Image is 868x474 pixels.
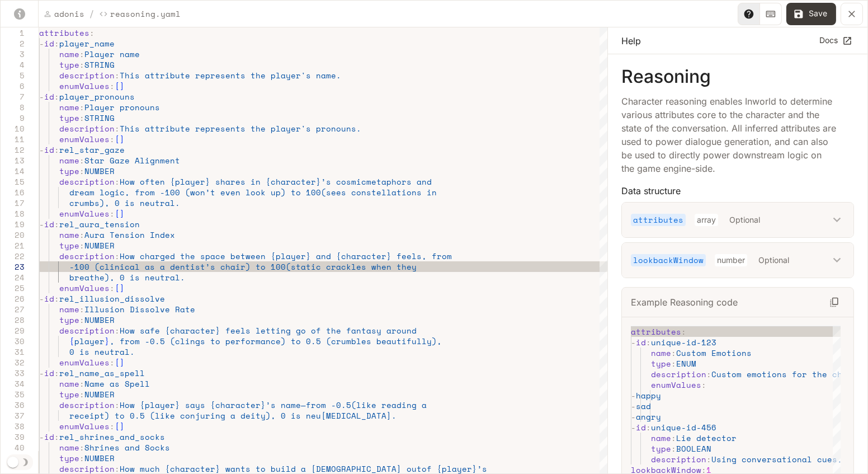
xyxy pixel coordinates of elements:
[1,49,25,59] div: 3
[1,81,25,91] div: 6
[54,218,59,230] span: :
[59,229,79,241] span: name
[1,38,25,49] div: 2
[59,112,79,124] span: type
[636,421,646,433] span: id
[59,388,79,400] span: type
[636,336,646,348] span: id
[115,420,120,432] span: [
[1,389,25,400] div: 35
[1,229,25,240] div: 20
[1,240,25,251] div: 21
[84,101,160,113] span: Player pronouns
[631,411,636,423] span: -
[115,250,120,262] span: :
[1,187,25,198] div: 16
[44,218,54,230] span: id
[1,144,25,155] div: 12
[54,367,59,379] span: :
[105,335,110,347] span: }
[44,37,54,49] span: id
[120,420,125,432] span: ]
[695,214,718,226] p: array
[79,101,84,113] span: :
[79,452,84,464] span: :
[39,431,44,443] span: -
[59,293,165,304] span: rel_illusion_dissolve
[646,336,651,348] span: :
[706,368,711,380] span: :
[759,3,782,25] button: Toggle Keyboard shortcuts panel
[646,421,651,433] span: :
[1,198,25,208] div: 17
[1,70,25,81] div: 5
[120,282,125,294] span: ]
[115,356,120,368] span: [
[115,69,120,81] span: :
[69,261,286,273] span: -100 (clinical as a dentist’s chair) to 100
[59,325,115,336] span: description
[115,208,120,219] span: [
[120,80,125,92] span: ]
[69,271,185,283] span: breathe), 0 is neutral.
[44,144,54,156] span: id
[84,240,115,251] span: NUMBER
[89,7,95,21] span: /
[824,292,845,312] button: Copy
[110,208,115,219] span: :
[59,250,115,262] span: description
[1,134,25,144] div: 11
[1,272,25,283] div: 24
[671,347,676,359] span: :
[69,186,321,198] span: dream logic, from -100 (won’t even look up) to 100
[54,431,59,443] span: :
[44,293,54,304] span: id
[366,176,432,187] span: metaphors and
[79,388,84,400] span: :
[120,123,361,134] span: This attribute represents the player's pronouns.
[59,59,79,71] span: type
[59,176,115,187] span: description
[7,456,18,468] span: Dark mode toggle
[79,442,84,453] span: :
[756,254,791,266] p: Optional
[59,240,79,251] span: type
[115,133,120,145] span: [
[59,367,145,379] span: rel_name_as_spell
[44,91,54,102] span: id
[321,186,437,198] span: (sees constellations in
[39,37,44,49] span: -
[636,411,661,423] span: angry
[59,80,110,92] span: enumValues
[59,431,165,443] span: rel_shrines_and_socks
[676,358,696,369] span: ENUM
[1,261,25,272] div: 23
[59,101,79,113] span: name
[84,154,180,166] span: Star Gaze Alignment
[1,336,25,346] div: 30
[1,155,25,166] div: 13
[1,304,25,315] div: 27
[110,335,361,347] span: , from -0.5 (clings to performance) to 0.5 (crumbl
[676,347,752,359] span: Custom Emotions
[84,303,195,315] span: Illusion Dissolve Rate
[621,184,854,198] p: Data structure
[1,283,25,293] div: 25
[79,154,84,166] span: :
[621,34,641,48] p: Help
[84,59,115,71] span: STRING
[79,314,84,326] span: :
[631,326,681,337] span: attributes
[1,346,25,357] div: 31
[651,336,716,348] span: unique-id-123
[79,59,84,71] span: :
[79,240,84,251] span: :
[54,8,84,20] p: adonis
[39,367,44,379] span: -
[59,303,79,315] span: name
[79,112,84,124] span: :
[54,37,59,49] span: :
[115,123,120,134] span: :
[120,208,125,219] span: ]
[110,8,181,20] p: Reasoning.yaml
